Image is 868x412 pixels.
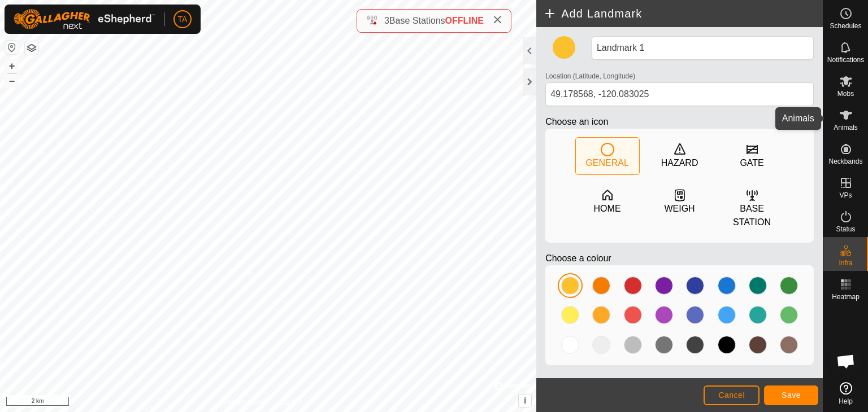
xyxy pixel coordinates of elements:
[14,9,155,29] img: Gallagher Logo
[545,71,635,81] label: Location (Latitude, Longitude)
[823,378,868,409] a: Help
[830,23,861,29] span: Schedules
[585,156,628,170] div: GENERAL
[721,202,784,229] div: BASE STATION
[839,192,852,199] span: VPs
[837,90,854,97] span: Mobs
[445,16,484,25] span: OFFLINE
[178,14,188,25] span: TA
[25,41,38,55] button: Map Layers
[594,202,621,216] div: HOME
[524,396,526,405] span: i
[5,59,19,73] button: +
[389,16,445,25] span: Base Stations
[661,156,698,170] div: HAZARD
[740,156,763,170] div: GATE
[718,391,745,400] span: Cancel
[545,115,814,129] p: Choose an icon
[836,226,855,233] span: Status
[279,397,313,407] a: Contact Us
[704,385,759,405] button: Cancel
[545,252,814,265] p: Choose a colour
[519,395,531,407] button: i
[5,74,19,87] button: –
[834,124,858,131] span: Animals
[764,385,818,405] button: Save
[839,398,853,405] span: Help
[664,202,695,216] div: WEIGH
[782,391,801,400] span: Save
[828,158,862,165] span: Neckbands
[827,56,864,63] span: Notifications
[543,7,823,20] h2: Add Landmark
[829,344,863,378] div: Open chat
[839,260,852,266] span: Infra
[5,41,19,54] button: Reset Map
[832,293,860,300] span: Heatmap
[384,16,389,25] span: 3
[224,397,266,407] a: Privacy Policy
